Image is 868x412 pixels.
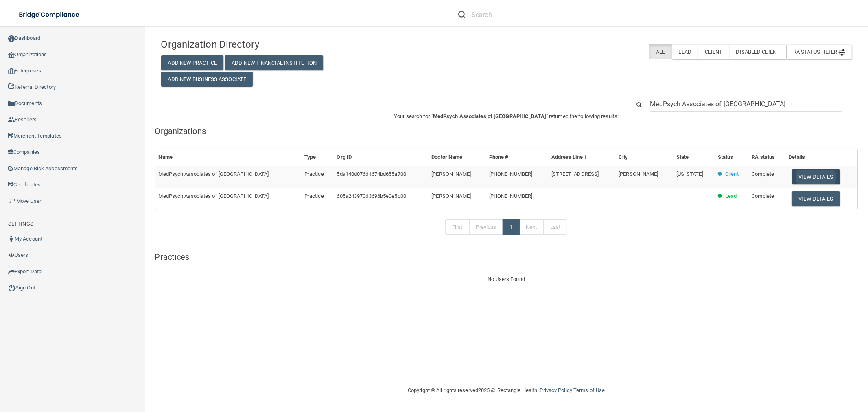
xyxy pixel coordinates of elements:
span: Complete [752,171,774,177]
p: Client [725,169,739,179]
div: No Users Found [155,274,858,284]
img: organization-icon.f8decf85.png [8,52,15,58]
img: briefcase.64adab9b.png [8,197,16,205]
th: Phone # [486,149,548,166]
img: icon-filter@2x.21656d0b.png [839,49,845,56]
a: Privacy Policy [540,387,572,393]
img: enterprise.0d942306.png [8,68,15,74]
span: [PERSON_NAME] [619,171,658,177]
input: Search [472,7,546,22]
th: Address Line 1 [548,149,616,166]
span: 5da140d07661674bd655a700 [337,171,406,177]
a: Last [543,219,567,235]
img: ic-search.3b580494.png [458,11,466,18]
img: ic_dashboard_dark.d01f4a41.png [8,35,15,42]
span: Practice [304,171,324,177]
h5: Organizations [155,127,858,136]
button: Add New Practice [161,55,224,70]
span: Complete [752,193,774,199]
span: [US_STATE] [676,171,703,177]
span: MedPsych Associates of [GEOGRAPHIC_DATA] [159,171,269,177]
th: Doctor Name [428,149,486,166]
span: MedPsych Associates of [GEOGRAPHIC_DATA] [433,113,546,119]
span: [PERSON_NAME] [431,171,471,177]
span: [PHONE_NUMBER] [489,171,532,177]
p: Lead [725,191,737,201]
img: ic_user_dark.df1a06c3.png [8,236,15,242]
th: RA status [749,149,786,166]
label: SETTINGS [8,219,33,229]
th: Name [155,149,301,166]
button: Add New Financial Institution [225,55,323,70]
a: First [445,219,470,235]
button: View Details [792,169,840,184]
img: ic_power_dark.7ecde6b1.png [8,284,15,291]
th: Details [786,149,857,166]
label: Disabled Client [729,44,787,59]
span: [STREET_ADDRESS] [551,171,599,177]
th: City [615,149,673,166]
span: RA Status Filter [793,49,845,55]
span: [PERSON_NAME] [431,193,471,199]
th: Status [715,149,748,166]
th: Type [301,149,334,166]
label: Client [698,44,729,59]
th: Org ID [334,149,429,166]
a: Terms of Use [573,387,605,393]
button: View Details [792,191,840,206]
img: icon-export.b9366987.png [8,268,15,275]
input: Search [650,96,842,112]
a: 1 [503,219,519,235]
img: ic_reseller.de258add.png [8,116,15,123]
th: State [673,149,715,166]
span: MedPsych Associates of [GEOGRAPHIC_DATA] [159,193,269,199]
p: Your search for " " returned the following results: [155,112,858,121]
h4: Organization Directory [161,39,383,50]
button: Add New Business Associate [161,72,253,87]
img: icon-documents.8dae5593.png [8,101,15,107]
span: 605a24397063696b5e0e5c00 [337,193,406,199]
a: Previous [469,219,503,235]
span: [PHONE_NUMBER] [489,193,532,199]
span: Practice [304,193,324,199]
img: bridge_compliance_login_screen.278c3ca4.svg [12,7,87,23]
h5: Practices [155,252,858,261]
label: All [649,44,671,59]
label: Lead [672,44,698,59]
a: Next [519,219,544,235]
div: Copyright © All rights reserved 2025 @ Rectangle Health | | [358,377,655,403]
img: icon-users.e205127d.png [8,252,15,259]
